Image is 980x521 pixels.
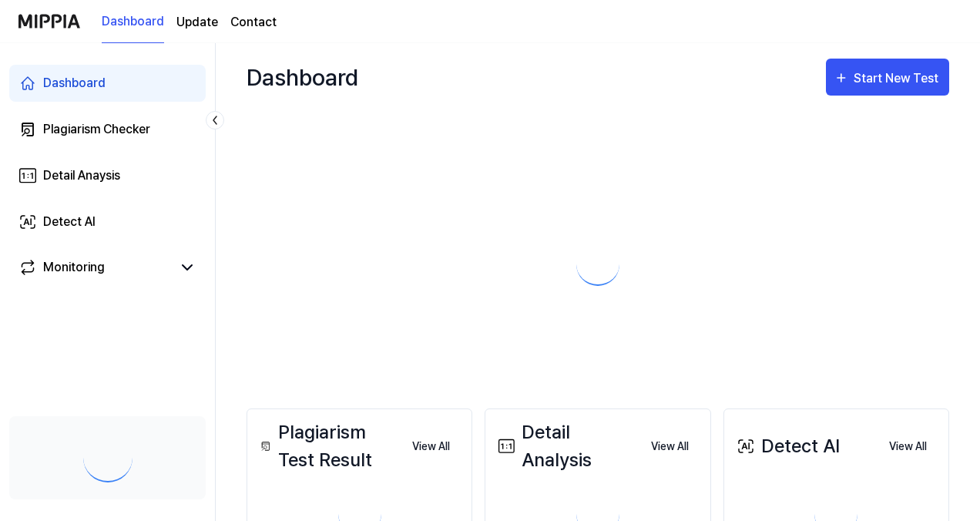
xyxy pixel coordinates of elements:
[9,111,206,148] a: Plagiarism Checker
[9,65,206,102] a: Dashboard
[247,59,358,96] div: Dashboard
[733,432,840,460] div: Detect AI
[43,166,120,185] div: Detail Anaysis
[639,432,701,462] button: View All
[400,430,462,462] a: View All
[43,213,96,231] div: Detect AI
[9,157,206,194] a: Detail Anaysis
[43,74,106,92] div: Dashboard
[854,69,941,89] div: Start New Test
[400,432,462,462] button: View All
[877,430,939,462] a: View All
[43,120,150,139] div: Plagiarism Checker
[43,258,105,277] div: Monitoring
[9,203,206,240] a: Detect AI
[176,13,218,32] a: Update
[230,13,277,32] a: Contact
[877,432,939,462] button: View All
[257,418,400,474] div: Plagiarism Test Result
[826,59,949,96] button: Start New Test
[102,1,164,43] a: Dashboard
[495,418,638,474] div: Detail Analysis
[639,430,701,462] a: View All
[18,258,172,277] a: Monitoring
